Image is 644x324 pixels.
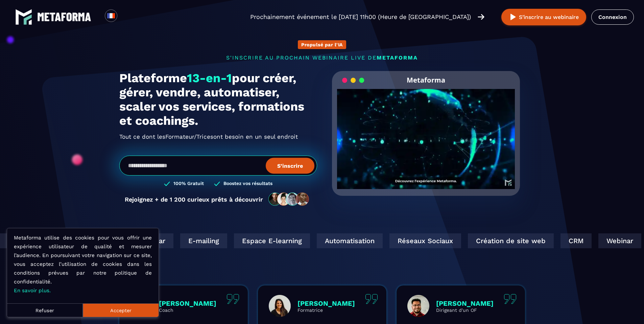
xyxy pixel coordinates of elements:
img: quote [226,294,239,304]
img: checked [214,181,220,187]
button: Refuser [7,303,83,317]
button: S’inscrire au webinaire [501,9,586,25]
p: [PERSON_NAME] [436,299,494,307]
p: Propulsé par l'IA [301,42,343,47]
h3: Boostez vos résultats [223,181,272,187]
div: Webinar [129,233,172,248]
img: play [509,13,517,21]
img: arrow-right [478,13,484,21]
img: loading [342,77,364,84]
img: logo [37,13,91,21]
span: 13-en-1 [187,71,232,85]
div: Espace E-learning [233,233,309,248]
p: Formatrice [297,307,355,313]
video: Your browser does not support the video tag. [337,89,515,178]
input: Search for option [123,13,128,21]
p: Rejoignez + de 1 200 curieux prêts à découvrir [125,196,263,203]
img: logo [15,8,32,25]
div: Webinar [597,233,640,248]
div: CRM [559,233,590,248]
img: quote [504,294,517,304]
h2: Metaforma [407,71,445,89]
div: E-mailing [179,233,226,248]
img: fr [107,11,115,20]
p: [PERSON_NAME] [159,299,216,307]
p: Metaforma utilise des cookies pour vous offrir une expérience utilisateur de qualité et mesurer l... [14,233,152,295]
p: [PERSON_NAME] [297,299,355,307]
a: Connexion [591,9,634,25]
button: Accepter [83,303,159,317]
h2: Tout ce dont les ont besoin en un seul endroit [119,131,317,142]
p: Prochainement événement le [DATE] 11h00 (Heure de [GEOGRAPHIC_DATA]) [250,12,471,22]
img: quote [365,294,378,304]
a: En savoir plus. [14,287,51,294]
img: profile [269,295,291,317]
p: s'inscrire au prochain webinaire live de [119,54,525,61]
span: METAFORMA [377,54,418,61]
img: profile [407,295,429,317]
p: Dirigeant d'un OF [436,307,494,313]
img: community-people [266,192,312,206]
h1: Plateforme pour créer, gérer, vendre, automatiser, scaler vos services, formations et coachings. [119,71,317,128]
span: Formateur/Trices [165,131,213,142]
div: Réseaux Sociaux [388,233,460,248]
h3: 100% Gratuit [173,181,204,187]
div: Search for option [117,9,134,24]
p: Coach [159,307,216,313]
img: checked [164,181,170,187]
div: Création de site web [467,233,552,248]
div: Automatisation [315,233,381,248]
button: S’inscrire [266,158,314,173]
